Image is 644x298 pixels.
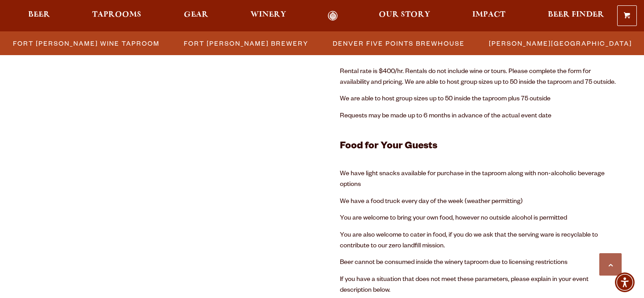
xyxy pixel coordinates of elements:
[379,11,430,18] span: Our Story
[327,37,469,50] a: Denver Five Points Brewhouse
[542,11,610,21] a: Beer Finder
[483,37,636,50] a: [PERSON_NAME][GEOGRAPHIC_DATA]
[340,258,622,268] p: Beer cannot be consumed inside the winery taproom due to licensing restrictions
[340,94,622,105] p: We are able to host group sizes up to 50 inside the taproom plus 75 outside
[489,37,632,50] span: [PERSON_NAME][GEOGRAPHIC_DATA]
[333,37,465,50] span: Denver Five Points Brewhouse
[340,197,622,207] p: We have a food truck every day of the week (weather permitting)
[178,37,313,50] a: Fort [PERSON_NAME] Brewery
[250,11,286,18] span: Winery
[615,272,635,292] div: Accessibility Menu
[548,11,604,18] span: Beer Finder
[340,169,622,190] p: We have light snacks available for purchase in the taproom along with non-alcoholic beverage options
[13,37,160,50] span: Fort [PERSON_NAME] Wine Taproom
[8,37,164,50] a: Fort [PERSON_NAME] Wine Taproom
[472,11,505,18] span: Impact
[599,253,622,276] a: Scroll to top
[340,213,622,224] p: You are welcome to bring your own food, however no outside alcohol is permitted
[340,230,622,252] p: You are also welcome to cater in food, if you do we ask that the serving ware is recyclable to co...
[340,111,622,122] p: Requests may be made up to 6 months in advance of the actual event date
[184,11,208,18] span: Gear
[22,11,56,21] a: Beer
[245,11,292,21] a: Winery
[22,36,304,296] iframe: Loading…
[340,67,622,88] p: Rental rate is $400/hr. Rentals do not include wine or tours. Please complete the form for availa...
[178,11,214,21] a: Gear
[340,275,622,296] p: If you have a situation that does not meet these parameters, please explain in your event descrip...
[92,11,141,18] span: Taprooms
[28,11,50,18] span: Beer
[86,11,147,21] a: Taprooms
[373,11,436,21] a: Our Story
[184,37,309,50] span: Fort [PERSON_NAME] Brewery
[340,142,437,152] strong: Food for Your Guests
[466,11,511,21] a: Impact
[316,11,350,21] a: Odell Home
